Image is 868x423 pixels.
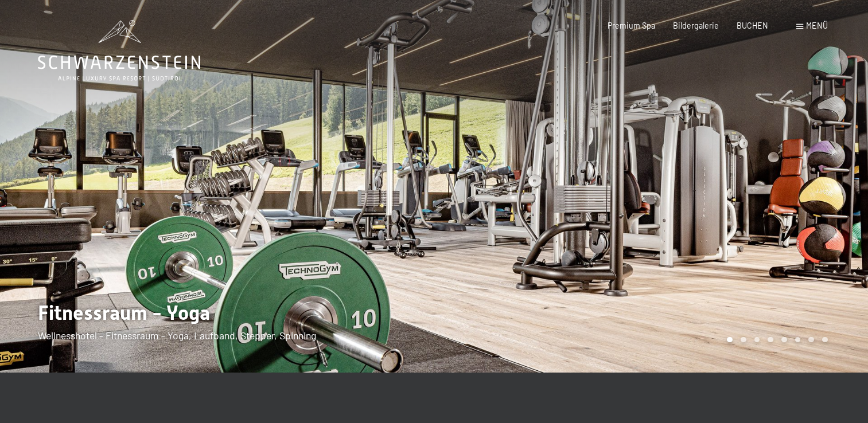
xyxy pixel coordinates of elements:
a: BUCHEN [737,21,768,30]
div: Carousel Page 4 [768,337,773,343]
div: Carousel Page 8 [822,337,828,343]
div: Carousel Page 2 [741,337,746,343]
div: Carousel Page 6 [795,337,801,343]
div: Carousel Pagination [723,337,827,343]
span: Menü [806,21,828,30]
div: Carousel Page 5 [781,337,787,343]
div: Carousel Page 1 (Current Slide) [727,337,733,343]
a: Bildergalerie [673,21,719,30]
div: Carousel Page 3 [754,337,760,343]
div: Carousel Page 7 [808,337,814,343]
a: Premium Spa [608,21,655,30]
